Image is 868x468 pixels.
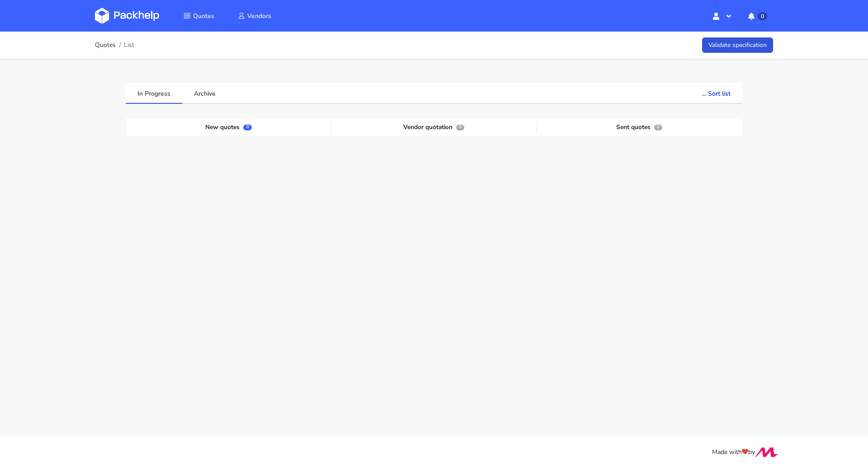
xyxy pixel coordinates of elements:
[741,8,773,24] button: 0
[95,42,116,49] a: Quotes
[193,12,214,20] span: Quotes
[690,83,742,103] button: ... Sort list
[83,447,785,458] div: Made with by
[173,8,225,24] a: Quotes
[654,125,662,130] span: 0
[702,37,773,53] a: Validate specification
[247,12,271,20] span: Vendors
[126,120,331,134] div: New quotes
[124,42,134,49] span: List
[331,120,537,134] div: Vendor quotation
[755,447,778,457] img: Move Closer
[758,12,767,20] span: 0
[95,36,134,54] nav: breadcrumb
[227,8,282,24] a: Vendors
[126,83,182,103] a: In Progress
[537,120,742,134] div: Sent quotes
[95,8,159,24] img: Dashboard
[456,125,464,130] span: 0
[182,83,227,103] a: Archive
[243,125,251,130] span: 0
